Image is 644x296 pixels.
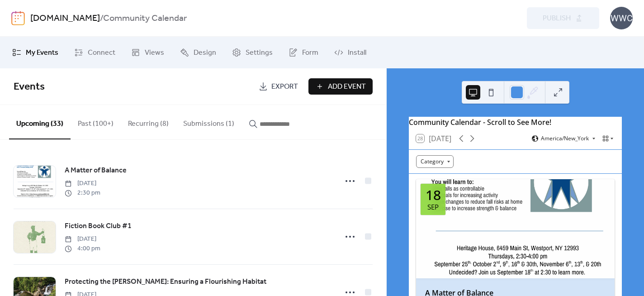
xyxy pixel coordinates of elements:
span: Fiction Book Club #1 [65,221,132,232]
span: Connect [88,48,115,58]
div: Community Calendar - Scroll to See More! [409,117,622,128]
span: Add Event [328,81,366,92]
span: [DATE] [65,179,100,188]
button: Add Event [308,78,373,95]
div: WWC [610,7,633,29]
a: Fiction Book Club #1 [65,220,132,232]
span: Design [194,48,216,58]
a: Design [173,40,223,65]
span: 2:30 pm [65,188,100,198]
a: Settings [225,40,279,65]
span: Views [145,48,164,58]
div: 18 [426,188,441,202]
a: Protecting the [PERSON_NAME]: Ensuring a Flourishing Habitat [65,276,266,288]
span: Events [14,77,45,97]
a: Form [282,40,325,65]
span: [DATE] [65,234,100,244]
button: Upcoming (33) [9,105,71,139]
b: / [100,10,103,27]
span: Protecting the [PERSON_NAME]: Ensuring a Flourishing Habitat [65,277,266,287]
a: Connect [67,40,122,65]
a: A Matter of Balance [65,165,127,177]
a: Views [124,40,171,65]
button: Past (100+) [71,105,121,138]
a: My Events [5,40,65,65]
span: Form [302,48,318,58]
span: Settings [246,48,273,58]
a: Export [252,78,305,95]
img: logo [11,11,25,25]
b: Community Calendar [103,10,187,27]
div: Sep [427,204,439,210]
span: My Events [26,48,58,58]
span: Export [271,81,298,92]
a: [DOMAIN_NAME] [30,10,100,27]
span: America/New_York [541,136,589,141]
button: Recurring (8) [121,105,176,138]
button: Submissions (1) [176,105,241,138]
span: A Matter of Balance [65,165,127,176]
span: Install [348,48,366,58]
span: 4:00 pm [65,244,100,253]
a: Install [327,40,373,65]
